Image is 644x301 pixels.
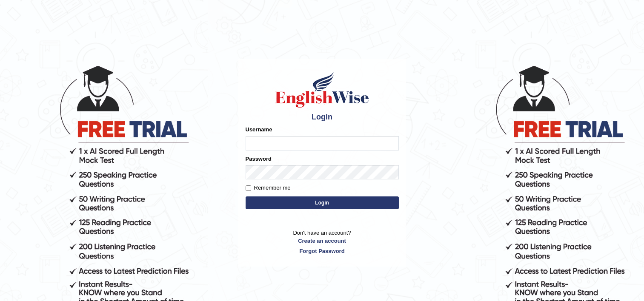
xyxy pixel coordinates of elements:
img: Logo of English Wise sign in for intelligent practice with AI [274,71,371,109]
button: Login [246,196,399,209]
input: Remember me [246,185,251,191]
a: Create an account [246,237,399,245]
h4: Login [246,113,399,122]
p: Don't have an account? [246,229,399,255]
label: Password [246,155,272,163]
label: Username [246,125,272,133]
label: Remember me [246,184,291,192]
a: Forgot Password [246,247,399,255]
